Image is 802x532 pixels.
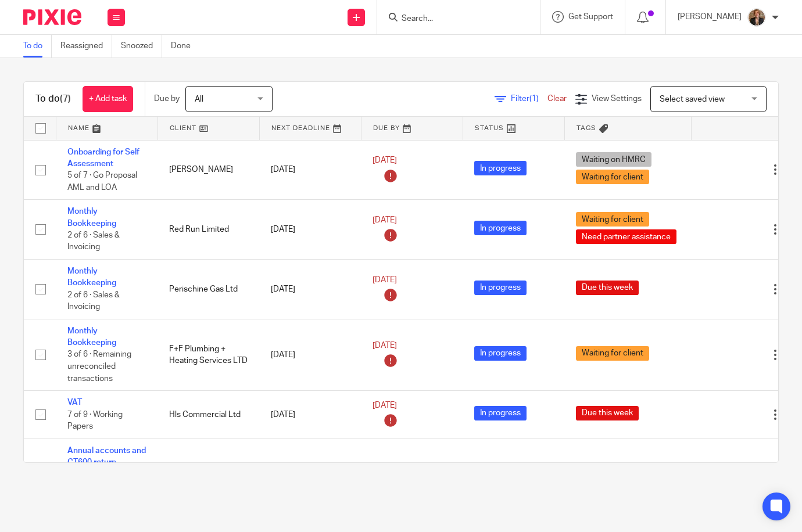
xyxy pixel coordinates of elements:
[83,86,133,112] a: + Add task
[373,276,397,284] span: [DATE]
[373,156,397,164] span: [DATE]
[67,398,82,407] a: VAT
[474,221,527,235] span: In progress
[35,93,71,105] h1: To do
[747,8,766,27] img: WhatsApp%20Image%202025-04-23%20at%2010.20.30_16e186ec.jpg
[157,391,259,438] td: Hls Commercial Ltd
[373,401,397,409] span: [DATE]
[576,346,649,361] span: Waiting for client
[67,171,137,192] span: 5 of 7 · Go Proposal AML and LOA
[60,94,71,103] span: (7)
[576,170,649,184] span: Waiting for client
[568,13,613,21] span: Get Support
[529,95,539,103] span: (1)
[511,95,547,103] span: Filter
[474,281,527,295] span: In progress
[373,216,397,224] span: [DATE]
[259,391,361,438] td: [DATE]
[474,161,527,175] span: In progress
[195,95,203,103] span: All
[259,140,361,200] td: [DATE]
[154,93,180,105] p: Due by
[157,438,259,510] td: Applied Electrical Ltd
[576,281,639,295] span: Due this week
[171,35,199,57] a: Done
[576,152,651,167] span: Waiting on HMRC
[678,11,742,23] p: [PERSON_NAME]
[67,447,146,466] a: Annual accounts and CT600 return
[576,229,676,244] span: Need partner assistance
[67,231,120,251] span: 2 of 6 · Sales & Invoicing
[157,319,259,390] td: F+F Plumbing + Heating Services LTD
[60,35,112,57] a: Reassigned
[547,95,567,103] a: Clear
[157,260,259,319] td: Perischine Gas Ltd
[577,125,596,131] span: Tags
[157,140,259,200] td: [PERSON_NAME]
[157,200,259,260] td: Red Run Limited
[67,207,116,227] a: Monthly Bookkeeping
[576,212,649,227] span: Waiting for client
[67,291,120,311] span: 2 of 6 · Sales & Invoicing
[23,35,52,57] a: To do
[474,406,527,420] span: In progress
[67,148,139,168] a: Onboarding for Self Assessment
[373,342,397,350] span: [DATE]
[67,351,131,383] span: 3 of 6 · Remaining unreconciled transactions
[660,95,725,103] span: Select saved view
[474,346,527,361] span: In progress
[67,411,123,431] span: 7 of 9 · Working Papers
[592,95,642,103] span: View Settings
[259,200,361,260] td: [DATE]
[259,260,361,319] td: [DATE]
[67,327,116,347] a: Monthly Bookkeeping
[67,267,116,287] a: Monthly Bookkeeping
[259,319,361,390] td: [DATE]
[121,35,162,57] a: Snoozed
[400,14,505,24] input: Search
[576,406,639,420] span: Due this week
[23,9,81,25] img: Pixie
[259,438,361,510] td: [DATE]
